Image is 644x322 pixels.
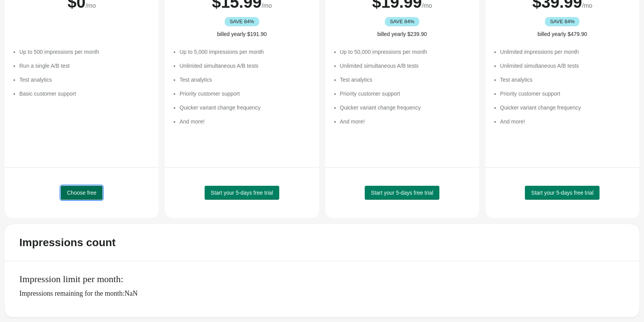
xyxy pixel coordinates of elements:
[179,118,311,125] li: And more!
[179,76,311,84] li: Test analytics
[19,274,632,285] p: Impression limit per month:
[19,62,151,70] li: Run a single A/B test
[525,186,600,200] button: Start your 5-days free trial
[340,62,471,70] li: Unlimited simultaneous A/B tests
[19,236,116,249] div: Impressions count
[19,289,632,297] p: Impressions remaining for the month: NaN
[500,48,632,56] li: Unlimited impressions per month
[211,190,273,196] span: Start your 5-days free trial
[179,62,311,70] li: Unlimited simultaneous A/B tests
[500,90,632,98] li: Priority customer support
[545,17,579,26] div: SAVE 84%
[340,118,471,125] li: And more!
[179,104,311,111] li: Quicker variant change frequency
[493,30,632,38] div: billed yearly $479.90
[500,76,632,84] li: Test analytics
[500,62,632,70] li: Unlimited simultaneous A/B tests
[385,17,419,26] div: SAVE 84%
[179,48,311,56] li: Up to 5,000 impressions per month
[500,118,632,125] li: And more!
[582,2,593,9] span: /mo
[61,186,102,200] button: Choose free
[225,17,259,26] div: SAVE 84%
[205,186,279,200] button: Start your 5-days free trial
[173,30,311,38] div: billed yearly $191.90
[261,2,272,9] span: /mo
[340,48,471,56] li: Up to 50,000 impressions per month
[85,2,96,9] span: /mo
[179,90,311,98] li: Priority customer support
[19,76,151,84] li: Test analytics
[365,186,439,200] button: Start your 5-days free trial
[340,76,471,84] li: Test analytics
[340,104,471,111] li: Quicker variant change frequency
[422,2,432,9] span: /mo
[371,190,433,196] span: Start your 5-days free trial
[19,90,151,98] li: Basic customer support
[340,90,471,98] li: Priority customer support
[19,48,151,56] li: Up to 500 impressions per month
[67,190,96,196] span: Choose free
[333,30,471,38] div: billed yearly $239.90
[531,190,593,196] span: Start your 5-days free trial
[500,104,632,111] li: Quicker variant change frequency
